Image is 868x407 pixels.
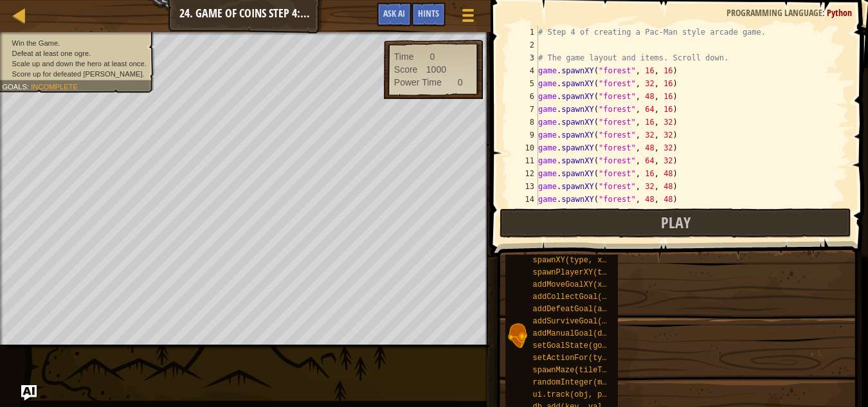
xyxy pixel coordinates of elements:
[509,103,538,116] div: 7
[509,167,538,180] div: 12
[533,293,635,302] span: addCollectGoal(amount)
[500,208,851,238] button: Play
[426,63,446,76] div: 1000
[21,385,37,401] button: Ask AI
[822,6,827,19] span: :
[533,268,649,277] span: spawnPlayerXY(type, x, y)
[509,206,538,219] div: 15
[505,323,530,348] img: portrait.png
[509,51,538,64] div: 3
[2,82,27,91] span: Goals
[533,378,640,387] span: randomInteger(min, max)
[2,38,146,48] li: Win the Game.
[827,6,852,19] span: Python
[533,354,691,363] span: setActionFor(type, event, handler)
[509,129,538,141] div: 9
[452,3,484,33] button: Show game menu
[12,49,91,57] span: Defeat at least one ogre.
[394,50,414,63] div: Time
[31,82,78,91] span: Incomplete
[533,366,649,375] span: spawnMaze(tileType, seed)
[533,341,658,350] span: setGoalState(goal, success)
[2,69,146,79] li: Score up for defeated ogres.
[533,317,640,326] span: addSurviveGoal(seconds)
[533,256,621,265] span: spawnXY(type, x, y)
[509,154,538,167] div: 11
[509,39,538,51] div: 2
[394,76,442,89] div: Power Time
[533,329,653,338] span: addManualGoal(description)
[2,59,146,69] li: Scale up and down the hero at least once.
[12,59,147,68] span: Scale up and down the hero at least once.
[383,7,405,19] span: Ask AI
[509,26,538,39] div: 1
[2,48,146,59] li: Defeat at least one ogre.
[509,64,538,77] div: 4
[509,90,538,103] div: 6
[377,3,411,26] button: Ask AI
[533,305,630,314] span: addDefeatGoal(amount)
[509,180,538,193] div: 13
[458,76,463,89] div: 0
[394,63,418,76] div: Score
[27,82,31,91] span: :
[509,193,538,206] div: 14
[661,212,691,233] span: Play
[12,39,60,47] span: Win the Game.
[509,116,538,129] div: 8
[509,141,538,154] div: 10
[12,69,145,78] span: Score up for defeated [PERSON_NAME].
[533,390,621,399] span: ui.track(obj, prop)
[418,7,439,19] span: Hints
[509,77,538,90] div: 5
[727,6,822,19] span: Programming language
[533,280,621,289] span: addMoveGoalXY(x, y)
[430,50,435,63] div: 0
